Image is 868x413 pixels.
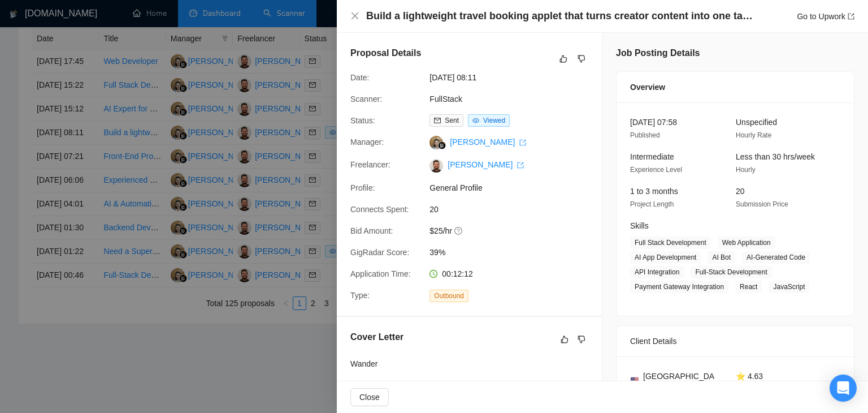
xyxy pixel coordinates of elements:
span: Unspecified [736,118,777,127]
span: close [350,11,359,20]
span: AI-Generated Code [742,251,810,264]
span: Payment Gateway Integration [630,281,728,293]
span: Skills [630,221,649,230]
button: like [558,333,571,346]
img: 🇺🇸 [631,376,639,384]
span: Scanner: [350,94,382,104]
span: Viewed [483,117,505,124]
span: Project Length [630,200,674,208]
span: 00:12:12 [442,269,473,278]
span: Status: [350,116,375,125]
span: ⭐ 4.63 [736,372,763,381]
span: JavaScript [769,281,809,293]
span: [GEOGRAPHIC_DATA] [643,370,718,395]
span: Application Time: [350,269,411,278]
span: like [561,335,568,344]
h5: Job Posting Details [616,46,700,60]
span: 20 [736,187,745,196]
span: Connects Spent: [350,205,409,214]
a: Go to Upworkexport [797,12,854,21]
span: Type: [350,291,370,300]
span: Experience Level [630,166,682,174]
span: 1 to 3 months [630,187,678,196]
span: Published [630,131,660,139]
span: export [517,162,524,169]
a: [PERSON_NAME] export [450,137,526,147]
span: AI App Development [630,251,701,264]
button: dislike [575,52,588,66]
span: Profile: [350,183,375,192]
a: [PERSON_NAME] export [448,160,524,169]
button: Close [350,388,389,406]
span: Full Stack Development [630,236,711,249]
h5: Proposal Details [350,46,421,60]
img: c1G6oFvQWOK_rGeOIegVZUbDQsuYj_xB4b-sGzW8-UrWMS8Fcgd0TEwtWxuU7AZ-gB [429,159,443,173]
span: General Profile [429,182,599,194]
span: mail [434,117,441,124]
h4: Build a lightweight travel booking applet that turns creator content into one tap bookable trips [366,9,756,23]
span: dislike [578,54,585,63]
span: Date: [350,73,369,82]
span: GigRadar Score: [350,248,409,257]
span: API Integration [630,266,684,278]
span: [DATE] 08:11 [429,71,599,84]
span: Less than 30 hrs/week [736,152,815,161]
h5: Cover Letter [350,330,403,344]
span: export [519,139,526,146]
span: eye [472,117,479,124]
span: Web Application [718,236,775,249]
button: dislike [575,333,588,346]
div: Open Intercom Messenger [830,375,857,402]
span: Bid Amount: [350,226,393,235]
span: Manager: [350,137,384,147]
span: Submission Price [736,200,788,208]
span: Close [359,391,380,403]
a: FullStack [429,94,462,104]
img: gigradar-bm.png [438,141,446,149]
span: Freelancer: [350,160,390,169]
span: $25/hr [429,225,599,237]
span: dislike [578,335,585,344]
span: Hourly Rate [736,131,771,139]
span: 39% [429,246,599,259]
span: question-circle [454,226,463,235]
span: Full-Stack Development [691,266,771,278]
span: React [735,281,762,293]
div: Client Details [630,326,840,356]
span: export [848,13,854,20]
span: like [559,54,567,63]
span: Overview [630,81,665,93]
span: Outbound [429,290,468,302]
span: Hourly [736,166,756,174]
span: 20 [429,203,599,216]
span: [DATE] 07:58 [630,118,677,127]
span: clock-circle [429,270,437,278]
button: Close [350,11,359,21]
span: Sent [445,117,459,124]
span: Intermediate [630,152,674,161]
button: like [557,52,570,66]
span: AI Bot [708,251,735,264]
